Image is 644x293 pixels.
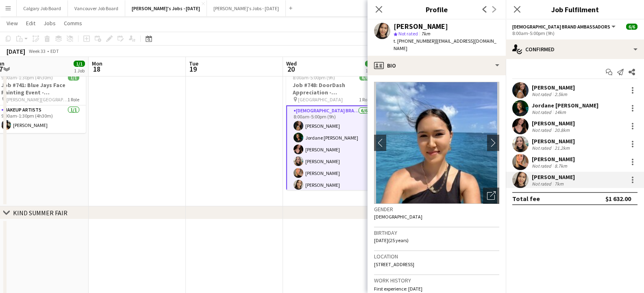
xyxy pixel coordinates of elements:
div: Not rated [532,181,553,187]
div: [PERSON_NAME] [532,84,575,91]
span: 1 Role [359,96,371,103]
div: 14km [553,109,568,115]
span: 18 [91,64,102,74]
span: Female Brand Ambassadors [512,24,610,30]
div: [PERSON_NAME] [394,23,448,30]
span: Tue [189,60,198,67]
app-card-role: [DEMOGRAPHIC_DATA] Brand Ambassadors6/68:00am-5:00pm (9h)[PERSON_NAME]Jordane [PERSON_NAME][PERSO... [286,105,377,194]
div: Bio [368,56,506,75]
div: Total fee [512,195,540,203]
div: Open photos pop-in [483,188,499,204]
span: Wed [286,60,297,67]
span: 1 Role [67,96,79,103]
button: Calgary Job Board [17,0,68,16]
h3: Birthday [374,229,499,236]
div: Jordane [PERSON_NAME] [532,102,598,109]
div: Not rated [532,145,553,151]
div: Not rated [532,109,553,115]
span: 1/1 [74,61,85,67]
h3: Profile [368,4,506,15]
div: 2.5km [553,91,569,97]
span: [GEOGRAPHIC_DATA] [298,96,343,103]
span: Mon [92,60,102,67]
span: 6/6 [365,61,376,67]
div: [PERSON_NAME] [532,173,575,181]
img: Crew avatar or photo [374,82,499,204]
p: First experience: [DATE] [374,286,499,292]
span: Not rated [398,31,418,37]
span: [DATE] (25 years) [374,237,409,243]
h3: Job Fulfilment [506,4,644,15]
div: EDT [50,48,59,54]
div: 8:00am-5:00pm (9h) [512,30,637,36]
span: Jobs [44,20,56,27]
span: 6/6 [359,74,371,81]
h3: Gender [374,206,499,213]
span: 7km [420,31,432,37]
button: [PERSON_NAME]'s Jobs - [DATE] [125,0,207,16]
a: Comms [61,18,85,28]
span: 8:00am-5:00pm (9h) [293,74,335,81]
a: Jobs [40,18,59,28]
span: | [EMAIL_ADDRESS][DOMAIN_NAME] [394,38,496,51]
a: Edit [23,18,39,28]
span: View [7,20,18,27]
h3: Work history [374,277,499,284]
div: [PERSON_NAME] [532,138,575,145]
h3: Job #748: DoorDash Appreciation - [GEOGRAPHIC_DATA] [286,81,377,96]
div: KIND SUMMER FAIR [13,209,67,217]
div: 8.7km [553,163,569,169]
div: Not rated [532,127,553,133]
h3: Location [374,253,499,260]
div: 1 Job [366,68,376,74]
div: [DATE] [7,47,25,55]
div: Confirmed [506,39,644,59]
div: $1 632.00 [605,195,631,203]
span: 9:00am-1:30pm (4h30m) [1,74,53,81]
button: [PERSON_NAME]'s Jobs - [DATE] [207,0,286,16]
span: 19 [188,64,198,74]
span: [DEMOGRAPHIC_DATA] [374,214,422,220]
div: Not rated [532,91,553,97]
div: 1 Job [74,68,85,74]
div: [PERSON_NAME] [532,120,575,127]
div: Not rated [532,163,553,169]
button: [DEMOGRAPHIC_DATA] Brand Ambassadors [512,24,617,30]
span: Edit [26,20,35,27]
span: [PERSON_NAME][GEOGRAPHIC_DATA] - Gate 7 [7,96,67,103]
span: t. [PHONE_NUMBER] [394,38,436,44]
div: 20.8km [553,127,571,133]
span: Comms [64,20,82,27]
div: 21.2km [553,145,571,151]
button: Vancouver Job Board [68,0,125,16]
div: [PERSON_NAME] [532,155,575,163]
span: [STREET_ADDRESS] [374,261,414,267]
span: 6/6 [626,24,637,30]
a: View [3,18,21,28]
span: 20 [285,64,297,74]
div: 7km [553,181,565,187]
app-job-card: 8:00am-5:00pm (9h)6/6Job #748: DoorDash Appreciation - [GEOGRAPHIC_DATA] [GEOGRAPHIC_DATA]1 Role[... [286,70,377,190]
span: 1/1 [68,74,79,81]
span: Week 33 [27,48,47,54]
